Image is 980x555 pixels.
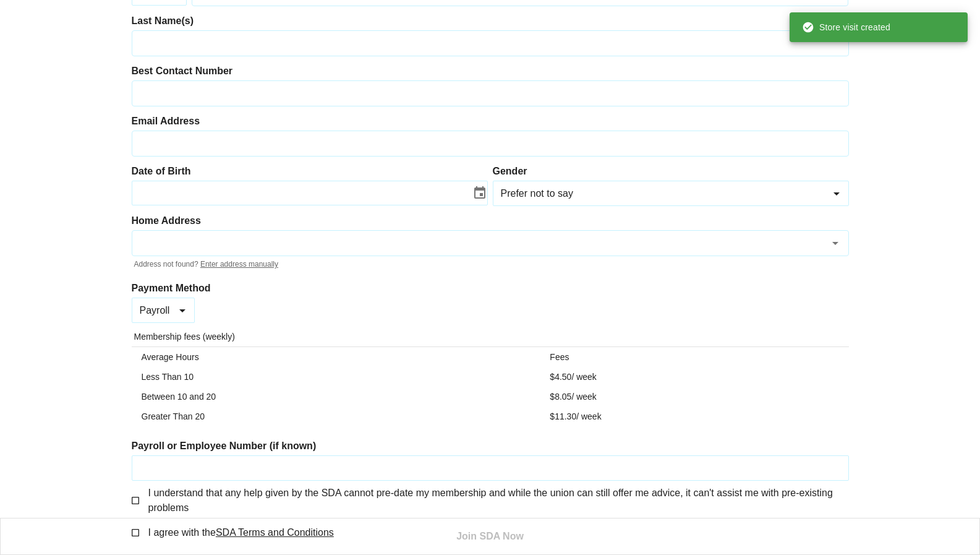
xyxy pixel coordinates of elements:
[844,5,874,35] button: menu
[137,301,190,320] div: Payroll
[550,351,838,363] p: Fees
[132,281,849,295] label: Payment Method
[913,5,943,35] button: Quick Call
[493,164,849,178] label: Gender
[827,234,844,252] button: Open
[134,260,279,269] span: Address not found?
[132,387,540,407] td: Between 10 and 20
[132,407,540,426] td: Greater Than 20
[498,184,843,203] div: Prefer not to say
[134,330,846,344] h6: Membership fees (weekly)
[540,407,848,426] td: $11.30 / week
[943,5,973,35] button: menu
[216,527,334,538] a: SDA Terms and Conditions
[540,387,848,407] td: $8.05 / week
[200,260,278,269] a: Enter address manually
[148,525,334,540] p: I agree with the
[132,114,849,128] label: Email Address
[132,367,540,387] td: Less Than 10
[802,16,890,38] div: Store visit created
[132,64,849,78] label: Best Contact Number
[467,181,492,205] button: Choose date
[148,486,839,515] span: I understand that any help given by the SDA cannot pre-date my membership and while the union can...
[142,351,530,363] p: Average Hours
[879,5,908,35] button: Add Store Visit
[540,367,848,387] td: $4.50 / week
